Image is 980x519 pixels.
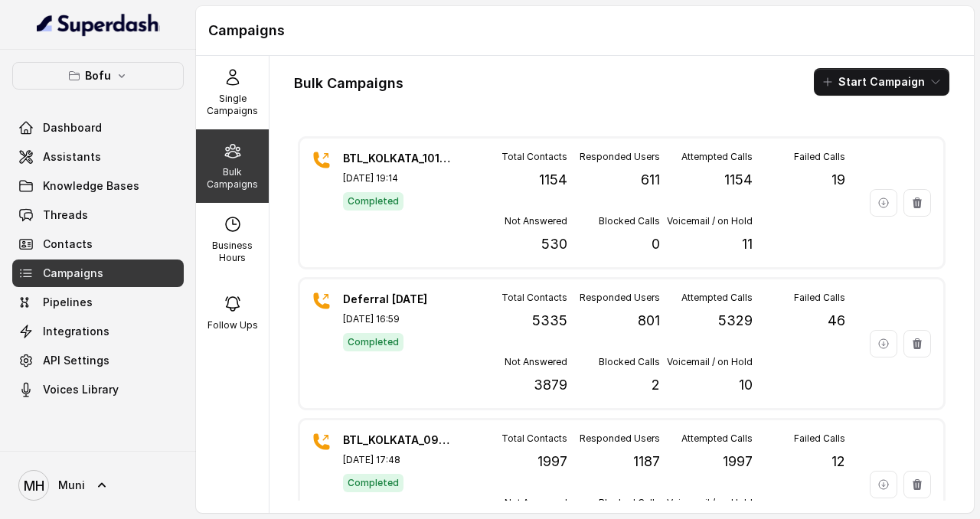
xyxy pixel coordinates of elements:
[294,71,403,96] h1: Bulk Campaigns
[343,172,450,184] p: [DATE] 19:14
[681,151,753,163] p: Attempted Calls
[343,192,403,211] span: Completed
[24,478,44,494] text: MH
[681,432,753,445] p: Attempted Calls
[343,292,450,307] p: Deferral [DATE]
[580,151,660,163] p: Responded Users
[652,233,660,255] p: 0
[343,474,403,492] span: Completed
[343,333,403,351] span: Completed
[501,432,567,445] p: Total Contacts
[831,169,845,191] p: 19
[43,266,103,281] span: Campaigns
[343,313,450,325] p: [DATE] 16:59
[12,114,184,142] a: Dashboard
[831,451,845,472] p: 12
[12,230,184,258] a: Contacts
[202,240,263,264] p: Business Hours
[638,310,660,331] p: 801
[814,68,949,96] button: Start Campaign
[43,207,88,223] span: Threads
[652,374,660,396] p: 2
[539,169,567,191] p: 1154
[505,215,567,227] p: Not Answered
[12,259,184,287] a: Campaigns
[343,151,450,166] p: BTL_KOLKATA_1010_01
[12,289,184,316] a: Pipelines
[723,451,753,472] p: 1997
[43,353,109,368] span: API Settings
[43,178,139,194] span: Knowledge Bases
[505,356,567,368] p: Not Answered
[43,149,101,165] span: Assistants
[794,292,845,304] p: Failed Calls
[501,151,567,163] p: Total Contacts
[739,374,753,396] p: 10
[532,310,567,331] p: 5335
[580,292,660,304] p: Responded Users
[599,356,660,368] p: Blocked Calls
[667,356,753,368] p: Voicemail / on Hold
[742,233,753,255] p: 11
[12,347,184,374] a: API Settings
[43,324,109,339] span: Integrations
[501,292,567,304] p: Total Contacts
[724,169,753,191] p: 1154
[43,382,119,397] span: Voices Library
[537,451,567,472] p: 1997
[580,432,660,445] p: Responded Users
[641,169,660,191] p: 611
[633,451,660,472] p: 1187
[43,120,102,135] span: Dashboard
[599,497,660,509] p: Blocked Calls
[681,292,753,304] p: Attempted Calls
[534,374,567,396] p: 3879
[58,478,85,493] span: Muni
[718,310,753,331] p: 5329
[85,67,111,85] p: Bofu
[12,62,184,90] button: Bofu
[207,319,258,331] p: Follow Ups
[43,237,93,252] span: Contacts
[202,166,263,191] p: Bulk Campaigns
[541,233,567,255] p: 530
[343,454,450,466] p: [DATE] 17:48
[12,376,184,403] a: Voices Library
[343,432,450,448] p: BTL_KOLKATA_0910_01
[794,151,845,163] p: Failed Calls
[667,215,753,227] p: Voicemail / on Hold
[667,497,753,509] p: Voicemail / on Hold
[794,432,845,445] p: Failed Calls
[12,464,184,507] a: Muni
[37,12,160,37] img: light.svg
[208,18,962,43] h1: Campaigns
[12,318,184,345] a: Integrations
[12,143,184,171] a: Assistants
[43,295,93,310] span: Pipelines
[12,172,184,200] a: Knowledge Bases
[828,310,845,331] p: 46
[202,93,263,117] p: Single Campaigns
[505,497,567,509] p: Not Answered
[12,201,184,229] a: Threads
[599,215,660,227] p: Blocked Calls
